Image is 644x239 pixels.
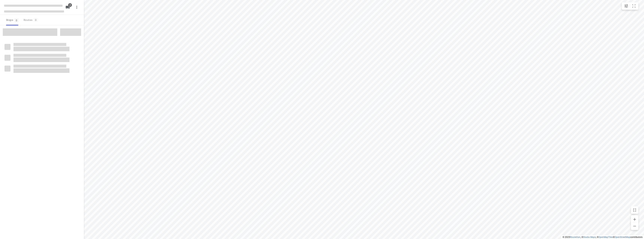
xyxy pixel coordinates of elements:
[570,236,581,238] a: Routetitan
[599,236,613,238] a: OpenMapTiles
[583,236,596,238] a: Stadia Maps
[622,2,630,10] button: Map settings
[563,236,643,238] li: © 2025 , © , © © contributors
[615,236,630,238] a: OpenStreetMap
[622,2,638,10] div: small contained button group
